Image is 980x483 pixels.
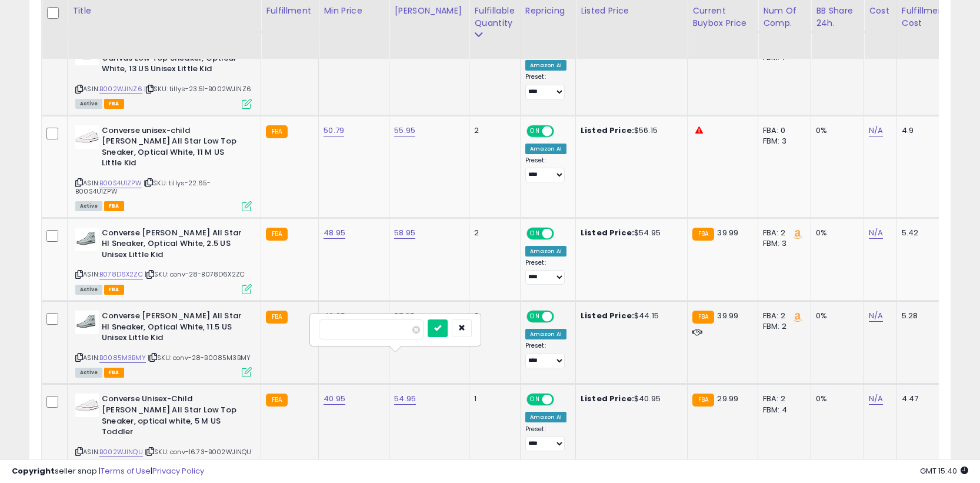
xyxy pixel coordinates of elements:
[528,228,542,238] span: ON
[474,5,515,29] div: Fulfillable Quantity
[474,228,511,238] div: 2
[75,99,102,109] span: All listings currently available for purchase on Amazon
[816,228,855,238] div: 0%
[528,395,542,405] span: ON
[763,228,802,238] div: FBA: 2
[148,353,251,362] span: | SKU: conv-28-B0085M3BMY
[266,394,288,407] small: FBA
[525,156,566,183] div: Preset:
[99,447,143,457] a: B002WJINQU
[152,465,204,477] a: Privacy Policy
[75,201,102,211] span: All listings currently available for purchase on Amazon
[525,60,566,71] div: Amazon AI
[474,394,511,404] div: 1
[525,342,566,368] div: Preset:
[581,310,634,321] b: Listed Price:
[528,126,542,136] span: ON
[266,125,288,138] small: FBA
[717,227,738,238] span: 39.99
[816,125,855,136] div: 0%
[12,466,204,477] div: seller snap | |
[102,228,245,264] b: Converse [PERSON_NAME] All Star HI Sneaker, Optical White, 2.5 US Unisex Little Kid
[394,310,415,322] a: 57.95
[692,394,714,407] small: FBA
[525,73,566,99] div: Preset:
[72,5,256,17] div: Title
[528,312,542,322] span: ON
[581,227,634,238] b: Listed Price:
[581,311,678,321] div: $44.15
[75,228,99,251] img: 41656nLNt+L._SL40_.jpg
[145,269,245,279] span: | SKU: conv-28-B078D6X2ZC
[902,5,947,29] div: Fulfillment Cost
[394,5,464,17] div: [PERSON_NAME]
[104,201,124,211] span: FBA
[869,5,892,17] div: Cost
[145,447,252,457] span: | SKU: conv-16.73-B002WJINQU
[99,353,146,363] a: B0085M3BMY
[104,99,124,109] span: FBA
[75,368,102,378] span: All listings currently available for purchase on Amazon
[75,285,102,295] span: All listings currently available for purchase on Amazon
[816,5,859,29] div: BB Share 24h.
[692,228,714,241] small: FBA
[525,329,566,339] div: Amazon AI
[816,394,855,404] div: 0%
[266,5,314,17] div: Fulfillment
[763,136,802,146] div: FBM: 3
[581,5,682,17] div: Listed Price
[525,5,571,17] div: Repricing
[920,465,968,477] span: 2025-09-15 15:40 GMT
[104,285,124,295] span: FBA
[869,393,883,405] a: N/A
[763,5,806,29] div: Num of Comp.
[394,227,415,239] a: 58.95
[763,125,802,136] div: FBA: 0
[552,228,571,238] span: OFF
[902,311,943,321] div: 5.28
[902,394,943,404] div: 4.47
[552,312,571,322] span: OFF
[525,144,566,154] div: Amazon AI
[324,125,344,136] a: 50.79
[869,227,883,239] a: N/A
[102,394,245,440] b: Converse Unisex-Child [PERSON_NAME] All Star Low Top Sneaker, optical white, 5 M US Toddler
[581,394,678,404] div: $40.95
[692,311,714,324] small: FBA
[394,125,415,136] a: 55.95
[102,42,245,78] b: Converse [PERSON_NAME] All Star Canvas Low Top Sneaker, Optical White, 13 US Unisex Little Kid
[525,246,566,257] div: Amazon AI
[474,125,511,136] div: 2
[101,465,151,477] a: Terms of Use
[869,310,883,322] a: N/A
[99,178,142,188] a: B00S4U1ZPW
[99,84,142,94] a: B002WJINZ6
[552,126,571,136] span: OFF
[869,125,883,136] a: N/A
[525,259,566,285] div: Preset:
[763,405,802,415] div: FBM: 4
[75,228,252,293] div: ASIN:
[525,425,566,452] div: Preset:
[75,125,252,210] div: ASIN:
[102,311,245,347] b: Converse [PERSON_NAME] All Star HI Sneaker, Optical White, 11.5 US Unisex Little Kid
[717,393,738,404] span: 29.99
[581,228,678,238] div: $54.95
[552,395,571,405] span: OFF
[581,125,634,136] b: Listed Price:
[324,227,345,239] a: 48.95
[144,84,251,94] span: | SKU: tillys-23.51-B002WJINZ6
[581,393,634,404] b: Listed Price:
[324,310,345,322] a: 42.85
[474,311,511,321] div: 2
[394,393,416,405] a: 54.95
[12,465,55,477] strong: Copyright
[902,125,943,136] div: 4.9
[763,238,802,249] div: FBM: 3
[75,311,99,334] img: 41656nLNt+L._SL40_.jpg
[763,394,802,404] div: FBA: 2
[75,42,252,107] div: ASIN:
[75,178,211,196] span: | SKU: tillys-22.65-B00S4U1ZPW
[324,5,384,17] div: Min Price
[266,311,288,324] small: FBA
